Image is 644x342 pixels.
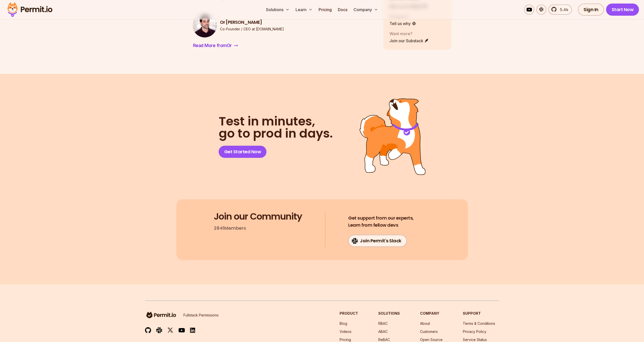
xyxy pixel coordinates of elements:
[5,1,55,18] img: Permit logo
[219,146,267,158] a: Get Started Now
[420,337,443,342] a: Open Source
[557,7,568,13] span: 5.4k
[336,5,349,15] a: Docs
[389,30,429,36] p: Want more?
[340,337,351,342] a: Pricing
[317,5,334,15] a: Pricing
[378,321,388,326] a: RBAC
[193,42,232,49] span: Read More from Or
[145,311,177,319] img: logo
[389,20,416,26] a: Tell us why
[193,13,217,37] img: Or Weis
[378,329,388,334] a: ABAC
[340,321,347,326] a: Blog
[389,37,429,44] a: Join our Substack
[183,313,219,318] p: Fullstack Permissions
[220,19,284,26] h3: Or [PERSON_NAME]
[606,4,639,16] a: Start Now
[219,115,333,127] span: Test in minutes,
[167,327,173,333] img: twitter
[420,321,430,326] a: About
[190,327,195,333] img: linkedin
[178,327,185,333] img: youtube
[348,215,414,229] h4: Learn from fellow devs
[219,115,333,140] h2: go to prod in days.
[193,41,238,50] a: Read More fromOr
[340,329,351,334] a: Videos
[156,327,162,334] img: slack
[348,215,414,222] span: Get support from our experts,
[420,329,438,334] a: Customers
[463,337,487,342] a: Service Status
[348,235,407,247] a: Join Permit's Slack
[420,311,443,316] h3: Company
[463,321,495,326] a: Terms & Conditions
[145,327,151,333] img: github
[548,5,572,15] a: 5.4k
[463,329,486,334] a: Privacy Policy
[351,5,380,15] button: Company
[578,4,604,16] a: Sign In
[340,311,358,316] h3: Product
[264,5,292,15] button: Solutions
[214,211,302,222] h3: Join our Community
[378,311,400,316] h3: Solutions
[378,337,390,342] a: ReBAC
[463,311,499,316] h3: Support
[214,225,246,232] p: 2841 Members
[220,27,284,32] p: Co-Founder / CEO at [DOMAIN_NAME]
[294,5,315,15] button: Learn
